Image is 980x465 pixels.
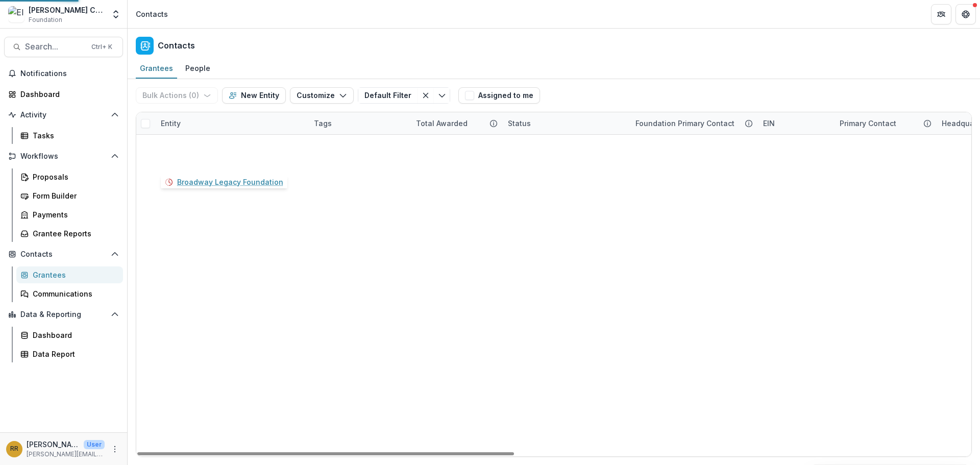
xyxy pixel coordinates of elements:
div: Status [502,112,629,134]
div: Grantees [136,61,177,76]
button: Get Help [955,4,976,25]
a: Grantee Reports [16,225,123,242]
p: User [84,440,105,449]
div: Communications [33,288,115,299]
span: Activity [20,111,107,119]
div: Dashboard [20,89,115,100]
div: Tags [308,112,410,134]
span: Contacts [20,250,107,259]
div: EIN [757,112,834,134]
a: Dashboard [16,327,123,344]
span: Workflows [20,152,107,161]
div: EIN [757,118,781,129]
p: [PERSON_NAME][EMAIL_ADDRESS][DOMAIN_NAME] [27,450,105,459]
a: Communications [16,285,123,302]
div: [PERSON_NAME] Charitable Foundation [29,5,105,15]
div: Grantees [33,270,115,280]
div: Proposals [33,172,115,182]
a: Tasks [16,127,123,144]
div: Foundation Primary Contact [629,112,757,134]
button: Open entity switcher [109,4,123,25]
nav: breadcrumb [132,7,172,21]
div: People [181,61,214,76]
span: Foundation [29,15,62,25]
a: Grantees [136,59,177,79]
div: Entity [155,118,187,129]
div: Tasks [33,130,115,141]
button: Toggle menu [434,87,450,104]
div: Form Builder [33,190,115,201]
a: Form Builder [16,187,123,204]
div: Ctrl + K [89,41,114,53]
div: Entity [155,112,308,134]
button: More [109,443,121,455]
button: Partners [931,4,951,25]
div: Tags [308,118,338,129]
button: Open Workflows [4,148,123,164]
span: Notifications [20,69,119,78]
a: People [181,59,214,79]
div: Total Awarded [410,112,502,134]
button: Default Filter [358,87,418,104]
div: Primary Contact [834,112,936,134]
a: Payments [16,206,123,223]
a: Dashboard [4,86,123,103]
div: Dashboard [33,330,115,340]
p: [PERSON_NAME] [27,439,80,450]
button: Assigned to me [458,87,540,104]
div: Contacts [136,9,168,19]
span: Data & Reporting [20,310,107,319]
div: Primary Contact [834,118,902,129]
div: Status [502,118,537,129]
button: Open Activity [4,107,123,123]
button: Bulk Actions (0) [136,87,218,104]
span: Search... [25,42,85,52]
a: Grantees [16,266,123,283]
button: New Entity [222,87,286,104]
button: Customize [290,87,354,104]
img: Ella Fitzgerald Charitable Foundation [8,6,24,22]
button: Notifications [4,65,123,82]
button: Search... [4,37,123,57]
div: Total Awarded [410,118,474,129]
div: Foundation Primary Contact [629,118,741,129]
button: Open Data & Reporting [4,306,123,323]
a: Proposals [16,168,123,185]
h2: Contacts [158,41,195,51]
a: Data Report [16,346,123,362]
button: Open Contacts [4,246,123,262]
div: Randal Rosman [10,446,18,452]
div: Grantee Reports [33,228,115,239]
button: Clear filter [418,87,434,104]
div: Data Report [33,349,115,359]
div: Payments [33,209,115,220]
